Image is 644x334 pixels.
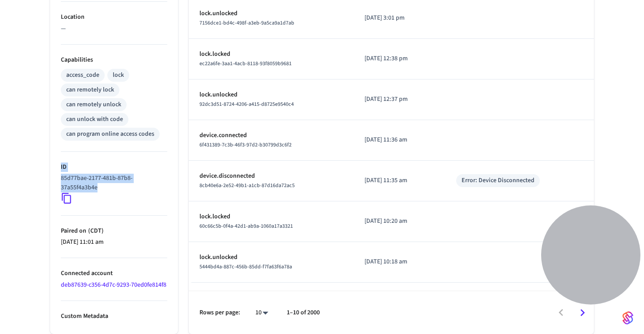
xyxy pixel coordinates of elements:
[199,131,343,140] p: device.connected
[199,90,343,100] p: lock.unlocked
[287,308,320,317] p: 1–10 of 2000
[199,50,343,59] p: lock.locked
[61,280,166,289] a: deb87639-c356-4d7c-9293-70ed0fe814f8
[61,312,167,321] p: Custom Metadata
[86,226,104,235] span: ( CDT )
[199,100,294,108] span: 92dc3d51-8724-4206-a415-d8725e9540c4
[199,222,293,230] span: 60c66c5b-0f4a-42d1-ab9a-1060a17a3321
[199,19,294,27] span: 7156dce1-bd4c-498f-a3eb-9a5ca9a1d7ab
[251,306,272,319] div: 10
[199,171,343,181] p: device.disconnected
[113,71,124,80] div: lock
[364,217,435,226] p: [DATE] 10:20 am
[364,95,435,104] p: [DATE] 12:37 pm
[66,100,121,109] div: can remotely unlock
[61,163,167,172] p: ID
[364,176,435,185] p: [DATE] 11:35 am
[199,141,292,149] span: 6f431389-7c3b-46f3-97d2-b30799d3c6f2
[199,263,292,271] span: 5444bd4a-887c-456b-85dd-f7fa63f6a78a
[199,212,343,221] p: lock.locked
[199,308,240,317] p: Rows per page:
[623,311,633,325] img: SeamLogoGradient.69752ec5.svg
[61,269,167,278] p: Connected account
[61,24,167,33] p: —
[199,182,295,189] span: 8cb40e6a-2e52-49b1-a1cb-87d16da72ac5
[61,238,167,247] p: [DATE] 11:01 am
[61,13,167,22] p: Location
[364,135,435,145] p: [DATE] 11:36 am
[61,226,167,236] p: Paired on
[66,85,114,95] div: can remotely lock
[61,55,167,65] p: Capabilities
[364,54,435,63] p: [DATE] 12:38 pm
[66,129,154,139] div: can program online access codes
[572,302,593,323] button: Go to next page
[66,71,99,80] div: access_code
[364,13,435,23] p: [DATE] 3:01 pm
[462,176,534,185] div: Error: Device Disconnected
[66,115,123,124] div: can unlock with code
[199,253,343,262] p: lock.unlocked
[364,257,435,267] p: [DATE] 10:18 am
[61,174,164,192] p: 85d77bae-2177-481b-87b8-37a55f4a3b4e
[199,9,343,18] p: lock.unlocked
[199,60,292,67] span: ec22a6fe-3aa1-4acb-8118-93f8059b9681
